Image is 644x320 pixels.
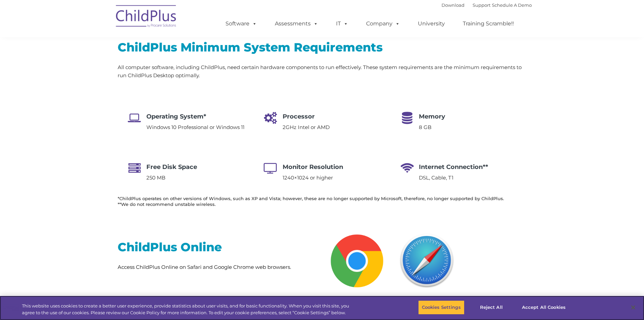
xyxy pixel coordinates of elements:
button: Reject All [470,300,512,315]
a: Download [442,2,464,8]
a: Schedule A Demo [492,2,532,8]
img: Safari [397,231,457,291]
button: Close [626,300,641,315]
h6: *ChildPlus operates on other versions of Windows, such as XP and Vista; however, these are no lon... [118,196,527,207]
button: Accept All Cookies [518,300,569,315]
span: Access ChildPlus Online on Safari and Google Chrome web browsers. [118,264,291,270]
a: Assessments [268,17,325,30]
h4: Operating System* [146,112,244,121]
span: Processor [283,113,315,120]
p: All computer software, including ChildPlus, need certain hardware components to run effectively. ... [118,63,527,80]
span: Phone number [205,67,233,72]
span: Internet Connection** [419,163,488,171]
span: Memory [419,113,445,120]
span: Free Disk Space [146,163,197,171]
a: Software [219,17,264,30]
a: IT [329,17,355,30]
span: Last name [205,39,225,44]
span: 2GHz Intel or AMD [283,124,330,130]
span: 8 GB [419,124,431,130]
a: Company [359,17,407,30]
img: ChildPlus by Procare Solutions [113,0,180,34]
h2: ChildPlus Minimum System Requirements [118,40,527,55]
font: | [442,2,532,8]
span: 1240×1024 or higher [283,174,333,181]
span: Monitor Resolution [283,163,343,171]
div: This website uses cookies to create a better user experience, provide statistics about user visit... [22,303,354,316]
button: Cookies Settings [418,300,464,315]
span: DSL, Cable, T1 [419,174,453,181]
span: 250 MB [146,174,165,181]
h2: ChildPlus Online [118,239,317,255]
p: Windows 10 Professional or Windows 11 [146,123,244,131]
img: Chrome [327,231,387,291]
a: University [411,17,452,30]
a: Support [473,2,491,8]
a: Training Scramble!! [456,17,521,30]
